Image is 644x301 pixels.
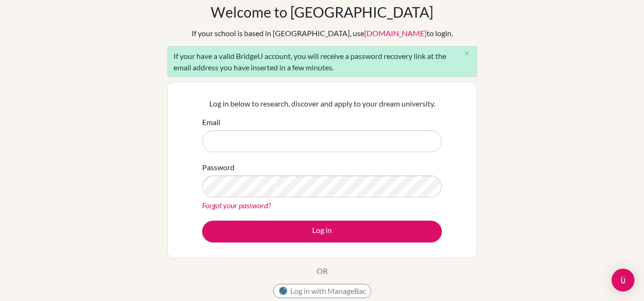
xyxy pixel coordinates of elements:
button: Log in [202,221,442,243]
div: Open Intercom Messenger [612,269,634,291]
label: Email [202,117,220,128]
i: close [463,50,470,57]
div: If your school is based in [GEOGRAPHIC_DATA], use to login. [192,28,453,39]
div: If your have a valid BridgeU account, you will receive a password recovery link at the email addr... [167,46,477,77]
a: Forgot your password? [202,201,271,210]
button: Log in with ManageBac [273,284,371,298]
button: Close [458,47,477,61]
h1: Welcome to [GEOGRAPHIC_DATA] [211,3,433,20]
label: Password [202,162,235,173]
p: OR [317,265,327,277]
a: [DOMAIN_NAME] [364,29,427,38]
p: Log in below to research, discover and apply to your dream university. [202,98,442,109]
